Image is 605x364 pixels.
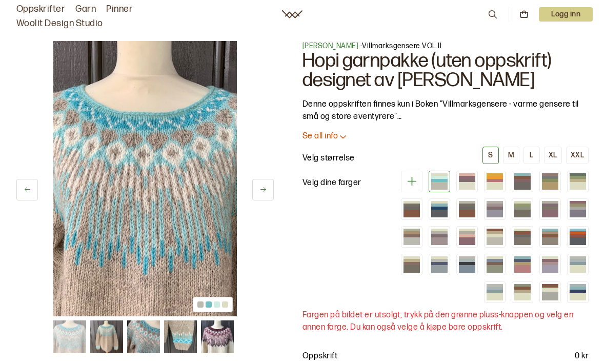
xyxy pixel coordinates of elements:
[53,41,237,316] img: Bilde av oppskrift
[549,151,557,160] div: XL
[539,226,561,248] div: Brun Vidde (utsolgt)
[539,7,593,22] button: User dropdown
[282,10,302,18] a: Woolit
[575,350,589,362] p: 0 kr
[488,151,493,160] div: S
[302,131,589,142] button: Se all info
[302,41,589,51] p: - Villmarksgensere VOL II
[16,16,103,31] a: Woolit Design Studio
[302,350,337,362] p: Oppskrift
[539,254,561,275] div: Syrin (utsolgt)
[302,42,358,50] a: [PERSON_NAME]
[539,281,561,303] div: Naturgrå, hvit og cognac (utsolgt)
[567,226,589,248] div: Koksgrå
[484,171,506,192] div: Sommerlig versjon (utsolgt)
[75,2,96,16] a: Garn
[539,7,593,22] p: Logg inn
[566,147,589,164] button: XXL
[530,151,533,160] div: L
[503,147,519,164] button: M
[544,147,562,164] button: XL
[302,131,338,142] p: Se all info
[401,254,422,275] div: Lys brun og gul (utsolgt)
[484,198,506,220] div: Lillanyanser (utsolgt)
[512,226,533,248] div: Lys brun Vidde (utsolgt)
[456,226,478,248] div: Støvrosa og pudderrosa (utsolgt)
[512,198,533,220] div: Mørk beige og grønn (utsolgt)
[539,198,561,220] div: Støvrosa (utsolgt)
[512,254,533,275] div: Lys korall (utsolgt)
[567,254,589,275] div: Ubleket hvit og blå (utsolgt)
[484,254,506,275] div: Oliven Varde (utsolgt)
[401,226,422,248] div: Naturgrå Vidde (utsolgt)
[484,281,506,303] div: Hvit og blånyanser (utsolgt)
[482,147,499,164] button: S
[429,171,450,192] div: lys beige (utsolgt)
[539,171,561,192] div: Gul Vidde (utsolgt)
[106,2,133,16] a: Pinner
[302,98,589,123] p: Denne oppskriften finnes kun i Boken "Villmarksgensere - varme gensere til små og store eventyrere"
[571,151,584,160] div: XXL
[567,281,589,303] div: Ubleket hvit og blåturkis (utsolgt)
[456,254,478,275] div: Mellomblå (utsolgt)
[429,254,450,275] div: Dongeriblå (utsolgt)
[512,281,533,303] div: Hvit og cognac (utsolgt)
[508,151,514,160] div: M
[302,309,589,334] p: Fargen på bildet er utsolgt, trykk på den grønne pluss-knappen og velg en annen farge. Du kan ogs...
[484,226,506,248] div: Beige Vidde (utsolgt)
[512,171,533,192] div: Mørk brun (utsolgt)
[401,198,422,220] div: Cognac og hvit (utsolgt)
[456,171,478,192] div: Ecro og lilla (utsolgt)
[429,198,450,220] div: Koksgrå og turkis (utsolgt)
[429,226,450,248] div: Naturgrå Varde (utsolgt)
[302,51,589,90] h1: Hopi garnpakke (uten oppskrift) designet av [PERSON_NAME]
[456,198,478,220] div: Cognac og beige (utsolgt)
[567,198,589,220] div: Gråfiolett (utsolgt)
[567,171,589,192] div: Ubleket hvit og grønn (utsolgt)
[16,2,65,16] a: Oppskrifter
[523,147,540,164] button: L
[302,177,361,189] p: Velg dine farger
[302,152,355,165] p: Velg størrelse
